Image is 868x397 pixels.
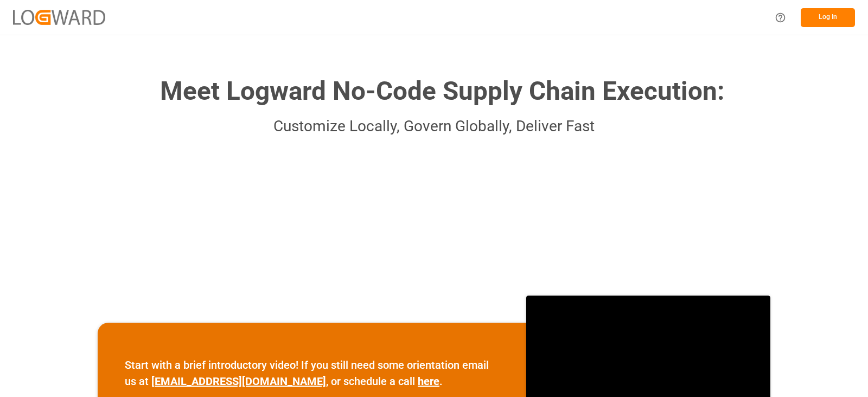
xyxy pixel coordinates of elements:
[418,375,439,388] a: here
[13,10,105,24] img: Logward_new_orange.png
[801,8,855,27] button: Log In
[125,357,499,389] p: Start with a brief introductory video! If you still need some orientation email us at , or schedu...
[151,375,326,388] a: [EMAIL_ADDRESS][DOMAIN_NAME]
[768,5,793,30] button: Help Center
[144,114,724,139] p: Customize Locally, Govern Globally, Deliver Fast
[160,72,724,111] h1: Meet Logward No-Code Supply Chain Execution:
